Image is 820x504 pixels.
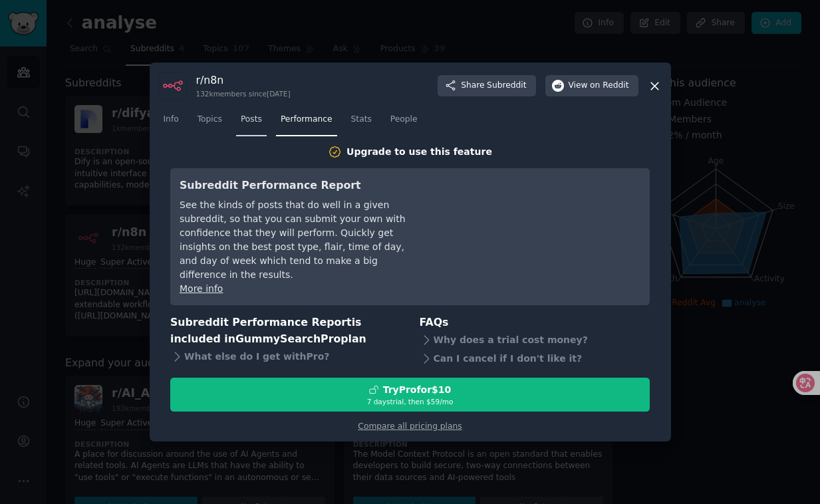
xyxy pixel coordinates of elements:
[441,178,640,277] iframe: YouTube video player
[171,397,649,406] div: 7 days trial, then $ 59 /mo
[590,80,628,92] span: on Reddit
[180,178,422,194] h3: Subreddit Performance Report
[235,332,341,345] span: GummySearch Pro
[170,315,401,347] h3: Subreddit Performance Report is included in plan
[236,109,267,136] a: Posts
[193,109,227,136] a: Topics
[487,80,526,92] span: Subreddit
[196,73,291,87] h3: r/ n8n
[346,109,376,136] a: Stats
[170,347,401,366] div: What else do I get with Pro ?
[170,378,650,412] button: TryProfor$107 daystrial, then $59/mo
[196,89,291,98] div: 132k members since [DATE]
[390,114,418,126] span: People
[420,315,650,331] h3: FAQs
[281,114,333,126] span: Performance
[351,114,372,126] span: Stats
[438,75,535,96] button: ShareSubreddit
[198,114,222,126] span: Topics
[358,422,462,431] a: Compare all pricing plans
[159,72,187,100] img: n8n
[180,198,422,282] div: See the kinds of posts that do well in a given subreddit, so that you can submit your own with co...
[383,383,452,397] div: Try Pro for $10
[569,80,629,92] span: View
[159,109,184,136] a: Info
[164,114,179,126] span: Info
[420,331,650,350] div: Why does a trial cost money?
[461,80,526,92] span: Share
[545,75,638,96] button: Viewon Reddit
[386,109,422,136] a: People
[180,283,223,294] a: More info
[276,109,337,136] a: Performance
[241,114,262,126] span: Posts
[420,350,650,368] div: Can I cancel if I don't like it?
[346,145,492,159] div: Upgrade to use this feature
